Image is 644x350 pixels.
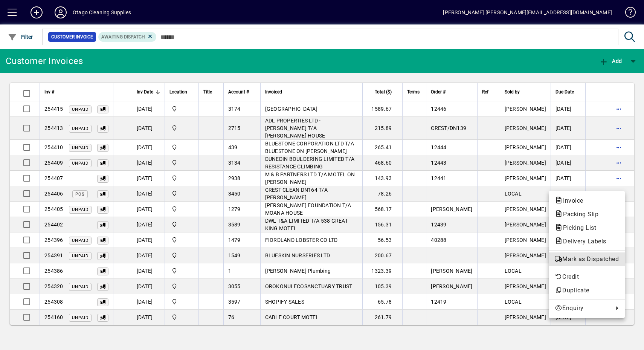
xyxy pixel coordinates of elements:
span: Delivery Labels [555,238,610,245]
span: Enquiry [555,304,610,313]
span: Picking List [555,224,600,231]
span: Duplicate [555,286,619,295]
span: Mark as Dispatched [555,255,619,264]
span: Credit [555,272,619,281]
span: Invoice [555,197,587,204]
span: Packing Slip [555,211,602,218]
